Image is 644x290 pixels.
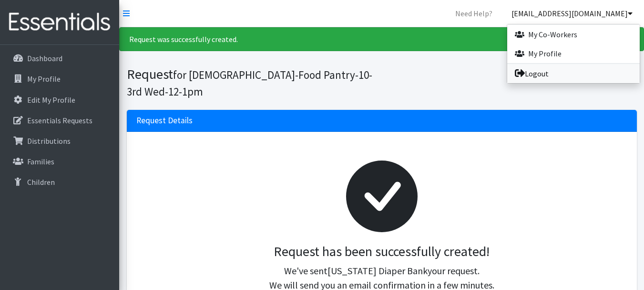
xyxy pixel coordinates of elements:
[27,136,71,146] p: Distributions
[27,54,62,63] p: Dashboard
[4,69,115,88] a: My Profile
[27,157,54,166] p: Families
[507,64,640,83] a: Logout
[507,44,640,63] a: My Profile
[27,177,55,187] p: Children
[4,111,115,130] a: Essentials Requests
[27,74,61,84] p: My Profile
[4,131,115,150] a: Distributions
[4,49,115,68] a: Dashboard
[504,4,640,23] a: [EMAIL_ADDRESS][DOMAIN_NAME]
[127,68,372,98] small: for [DEMOGRAPHIC_DATA]-Food Pantry-10- 3rd Wed-12-1pm
[127,66,378,99] h1: Request
[119,27,644,51] div: Request was successfully created.
[136,116,193,126] h3: Request Details
[144,244,620,260] h3: Request has been successfully created!
[4,172,115,192] a: Children
[27,116,92,125] p: Essentials Requests
[448,4,500,23] a: Need Help?
[27,95,75,105] p: Edit My Profile
[327,265,428,277] span: [US_STATE] Diaper Bank
[4,6,115,38] img: HumanEssentials
[507,25,640,44] a: My Co-Workers
[4,90,115,109] a: Edit My Profile
[4,152,115,171] a: Families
